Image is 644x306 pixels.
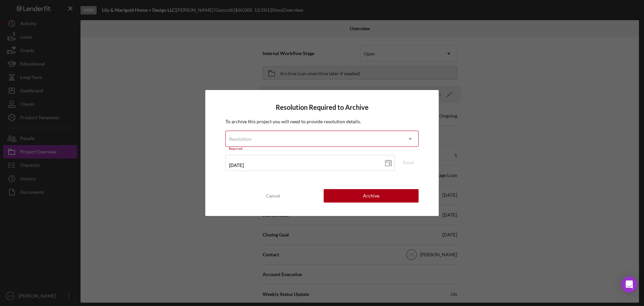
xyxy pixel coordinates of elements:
button: Reset [398,158,419,168]
h4: Resolution Required to Archive [225,103,419,111]
div: Archive [363,189,379,203]
button: Archive [324,189,419,203]
div: Resolution [229,136,252,142]
button: Cancel [225,189,320,203]
div: Open Intercom Messenger [621,276,637,293]
div: Reset [403,158,414,168]
div: Required [225,147,419,151]
div: Cancel [266,189,280,203]
p: To archive this project you will need to provide resolution details. [225,118,419,125]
